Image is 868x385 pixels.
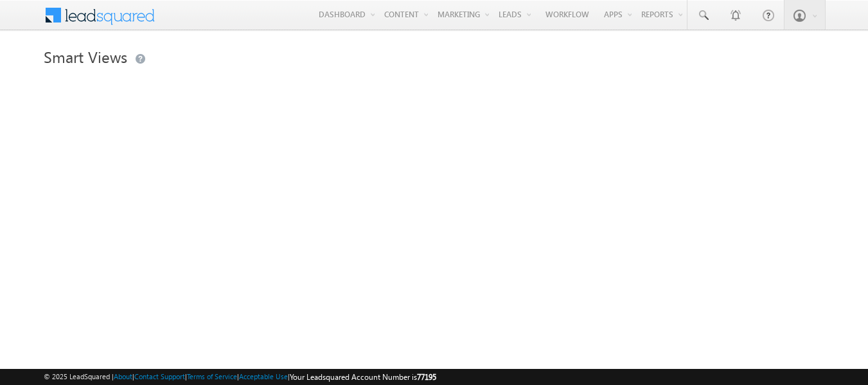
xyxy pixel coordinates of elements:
[44,371,436,383] span: © 2025 LeadSquared | | | | |
[134,372,185,381] a: Contact Support
[290,372,436,382] span: Your Leadsquared Account Number is
[114,372,132,381] a: About
[239,372,288,381] a: Acceptable Use
[44,46,127,67] span: Smart Views
[417,372,436,382] span: 77195
[187,372,237,381] a: Terms of Service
